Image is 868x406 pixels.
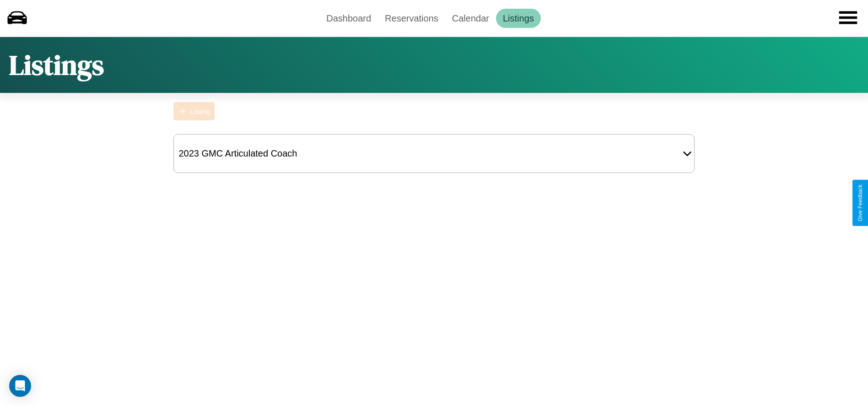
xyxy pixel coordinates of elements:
[190,108,210,115] div: Listing
[319,9,378,28] a: Dashboard
[173,102,215,120] button: Listing
[857,184,863,222] div: Give Feedback
[9,375,31,397] div: Open Intercom Messenger
[496,9,541,28] a: Listings
[174,144,302,163] div: 2023 GMC Articulated Coach
[378,9,445,28] a: Reservations
[445,9,496,28] a: Calendar
[9,46,104,84] h1: Listings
